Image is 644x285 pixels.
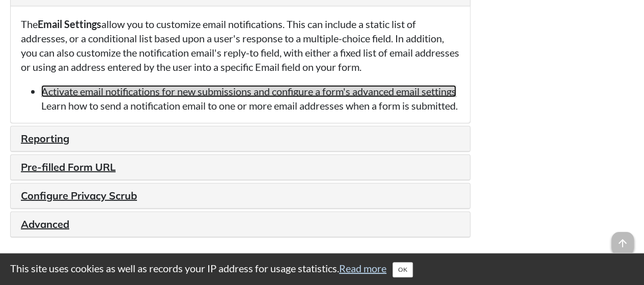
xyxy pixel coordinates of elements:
[21,132,69,145] a: Reporting
[611,232,634,254] span: arrow_upward
[41,84,460,113] li: Learn how to send a notification email to one or more email addresses when a form is submitted.
[21,17,460,74] p: The allow you to customize email notifications. This can include a static list of addresses, or a...
[611,233,634,245] a: arrow_upward
[41,85,456,97] a: Activate email notifications for new submissions and configure a form's advanced email settings
[21,189,137,202] a: Configure Privacy Scrub
[339,262,386,274] a: Read more
[38,18,101,30] strong: Email Settings
[393,262,413,277] button: Close
[21,161,116,173] a: Pre-filled Form URL
[21,218,69,230] a: Advanced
